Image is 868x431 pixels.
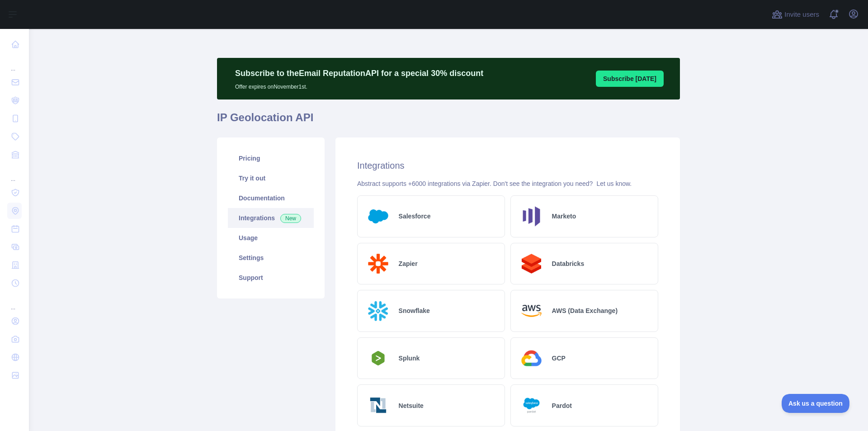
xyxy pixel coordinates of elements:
[357,179,658,188] div: Abstract supports +6000 integrations via Zapier. Don't see the integration you need?
[770,7,821,22] button: Invite users
[399,259,418,268] h2: Zapier
[7,54,22,72] div: ...
[552,212,576,221] h2: Marketo
[399,212,431,221] h2: Salesforce
[235,67,483,80] p: Subscribe to the Email Reputation API for a special 30 % discount
[228,268,314,288] a: Support
[399,306,430,315] h2: Snowflake
[365,298,392,324] img: Logo
[784,9,819,20] span: Invite users
[552,354,566,363] h2: GCP
[228,168,314,188] a: Try it out
[365,203,392,230] img: Logo
[518,345,545,372] img: Logo
[365,392,392,419] img: Logo
[365,348,392,368] img: Logo
[518,251,545,277] img: Logo
[518,203,545,230] img: Logo
[357,159,658,172] h2: Integrations
[596,71,664,87] button: Subscribe [DATE]
[782,394,850,413] iframe: Toggle Customer Support
[228,208,314,228] a: Integrations New
[552,259,585,268] h2: Databricks
[518,392,545,419] img: Logo
[7,293,22,311] div: ...
[596,179,632,188] button: Let us know.
[280,214,301,223] span: New
[365,251,392,277] img: Logo
[552,306,618,315] h2: AWS (Data Exchange)
[518,298,545,324] img: Logo
[399,401,424,410] h2: Netsuite
[7,165,22,183] div: ...
[228,188,314,208] a: Documentation
[228,248,314,268] a: Settings
[217,110,680,132] h1: IP Geolocation API
[228,228,314,248] a: Usage
[235,80,483,90] p: Offer expires on November 1st.
[399,354,420,363] h2: Splunk
[228,148,314,168] a: Pricing
[552,401,572,410] h2: Pardot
